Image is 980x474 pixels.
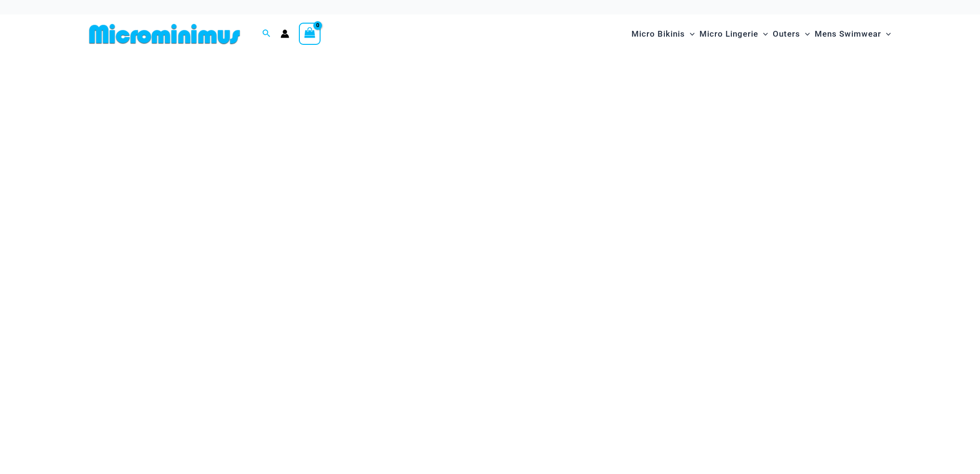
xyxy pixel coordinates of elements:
[773,22,800,46] span: Outers
[699,22,758,46] span: Micro Lingerie
[631,22,685,46] span: Micro Bikinis
[628,18,895,50] nav: Site Navigation
[881,22,891,46] span: Menu Toggle
[758,22,768,46] span: Menu Toggle
[281,29,289,38] a: Account icon link
[770,19,812,49] a: OutersMenu ToggleMenu Toggle
[299,23,321,45] a: View Shopping Cart, empty
[262,28,271,40] a: Search icon link
[85,23,244,45] img: MM SHOP LOGO FLAT
[629,19,697,49] a: Micro BikinisMenu ToggleMenu Toggle
[800,22,810,46] span: Menu Toggle
[812,19,893,49] a: Mens SwimwearMenu ToggleMenu Toggle
[815,22,881,46] span: Mens Swimwear
[685,22,695,46] span: Menu Toggle
[697,19,770,49] a: Micro LingerieMenu ToggleMenu Toggle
